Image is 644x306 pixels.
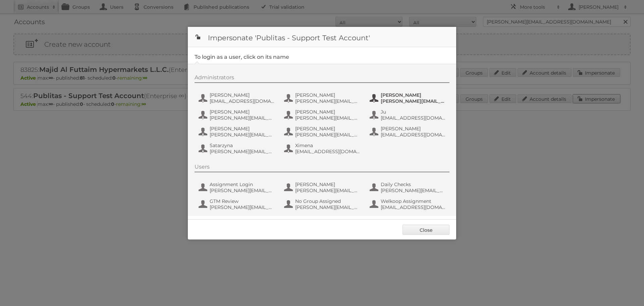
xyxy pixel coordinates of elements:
span: [PERSON_NAME] [295,109,360,115]
span: Daily Checks [381,181,446,187]
span: [EMAIL_ADDRESS][DOMAIN_NAME] [295,148,360,155]
button: [PERSON_NAME] [EMAIL_ADDRESS][DOMAIN_NAME] [198,91,277,105]
span: GTM Review [210,198,275,204]
span: [PERSON_NAME][EMAIL_ADDRESS][DOMAIN_NAME] [210,204,275,210]
div: Users [195,164,449,172]
div: Administrators [195,74,449,83]
span: [PERSON_NAME] [381,126,446,132]
span: [PERSON_NAME][EMAIL_ADDRESS][DOMAIN_NAME] [295,132,360,138]
span: [PERSON_NAME][EMAIL_ADDRESS][DOMAIN_NAME] [295,98,360,104]
button: Assignment Login [PERSON_NAME][EMAIL_ADDRESS][DOMAIN_NAME] [198,181,277,194]
span: [PERSON_NAME][EMAIL_ADDRESS][DOMAIN_NAME] [210,148,275,155]
button: Ximena [EMAIL_ADDRESS][DOMAIN_NAME] [283,142,362,155]
span: [PERSON_NAME] [210,92,275,98]
h1: Impersonate 'Publitas - Support Test Account' [188,27,456,47]
button: No Group Assigned [PERSON_NAME][EMAIL_ADDRESS][DOMAIN_NAME] [283,198,362,211]
span: [PERSON_NAME][EMAIL_ADDRESS][DOMAIN_NAME] [295,115,360,121]
a: Close [402,225,449,235]
span: No Group Assigned [295,198,360,204]
span: [EMAIL_ADDRESS][DOMAIN_NAME] [381,115,446,121]
span: [EMAIL_ADDRESS][DOMAIN_NAME] [381,132,446,138]
span: [PERSON_NAME][EMAIL_ADDRESS][DOMAIN_NAME] [210,115,275,121]
button: Welkoop Assignment [EMAIL_ADDRESS][DOMAIN_NAME] [369,198,448,211]
span: Assignment Login [210,181,275,187]
span: Satarzyna [210,142,275,148]
span: [PERSON_NAME] [210,109,275,115]
button: [PERSON_NAME] [PERSON_NAME][EMAIL_ADDRESS][DOMAIN_NAME] [198,108,277,122]
button: Satarzyna [PERSON_NAME][EMAIL_ADDRESS][DOMAIN_NAME] [198,142,277,155]
span: [PERSON_NAME] [295,181,360,187]
span: [PERSON_NAME][EMAIL_ADDRESS][DOMAIN_NAME] [295,204,360,210]
button: [PERSON_NAME] [PERSON_NAME][EMAIL_ADDRESS][DOMAIN_NAME] [283,181,362,194]
span: [PERSON_NAME] [295,92,360,98]
button: [PERSON_NAME] [PERSON_NAME][EMAIL_ADDRESS][DOMAIN_NAME] [283,108,362,122]
span: [EMAIL_ADDRESS][DOMAIN_NAME] [210,98,275,104]
span: [EMAIL_ADDRESS][DOMAIN_NAME] [381,204,446,210]
button: [PERSON_NAME] [PERSON_NAME][EMAIL_ADDRESS][DOMAIN_NAME] [369,91,448,105]
button: [PERSON_NAME] [EMAIL_ADDRESS][DOMAIN_NAME] [369,125,448,138]
span: Ju [381,109,446,115]
span: [PERSON_NAME] [381,92,446,98]
span: Ximena [295,142,360,148]
span: [PERSON_NAME][EMAIL_ADDRESS][DOMAIN_NAME] [210,132,275,138]
span: [PERSON_NAME][EMAIL_ADDRESS][DOMAIN_NAME] [381,187,446,193]
span: [PERSON_NAME][EMAIL_ADDRESS][DOMAIN_NAME] [295,187,360,193]
span: [PERSON_NAME][EMAIL_ADDRESS][DOMAIN_NAME] [210,187,275,193]
button: GTM Review [PERSON_NAME][EMAIL_ADDRESS][DOMAIN_NAME] [198,198,277,211]
span: [PERSON_NAME] [210,126,275,132]
legend: To login as a user, click on its name [195,54,289,60]
button: Ju [EMAIL_ADDRESS][DOMAIN_NAME] [369,108,448,122]
span: [PERSON_NAME][EMAIL_ADDRESS][DOMAIN_NAME] [381,98,446,104]
button: Daily Checks [PERSON_NAME][EMAIL_ADDRESS][DOMAIN_NAME] [369,181,448,194]
span: Welkoop Assignment [381,198,446,204]
span: [PERSON_NAME] [295,126,360,132]
button: [PERSON_NAME] [PERSON_NAME][EMAIL_ADDRESS][DOMAIN_NAME] [198,125,277,138]
button: [PERSON_NAME] [PERSON_NAME][EMAIL_ADDRESS][DOMAIN_NAME] [283,125,362,138]
button: [PERSON_NAME] [PERSON_NAME][EMAIL_ADDRESS][DOMAIN_NAME] [283,91,362,105]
